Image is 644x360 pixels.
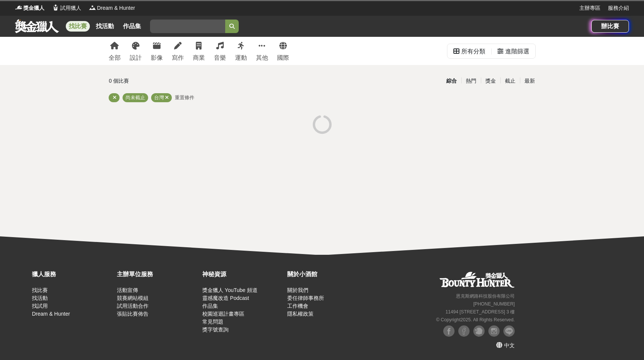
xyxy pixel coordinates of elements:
[175,95,194,100] span: 重置條件
[202,327,229,333] a: 獎字號查詢
[277,37,289,65] a: 國際
[443,325,455,337] img: Facebook
[52,4,59,11] img: Logo
[60,4,81,12] span: 試用獵人
[97,4,135,12] span: Dream & Hunter
[436,317,515,322] small: © Copyright 2025 . All Rights Reserved.
[235,37,247,65] a: 運動
[461,44,485,59] div: 所有分類
[32,270,113,279] div: 獵人服務
[202,311,244,317] a: 校園巡迴計畫專區
[277,53,289,62] div: 國際
[117,287,138,293] a: 活動宣傳
[193,53,205,62] div: 商業
[15,4,44,12] a: Logo獎金獵人
[488,325,500,337] img: Instagram
[481,74,500,88] div: 獎金
[193,37,205,65] a: 商業
[154,95,164,100] span: 台灣
[202,303,218,309] a: 作品集
[130,53,142,62] div: 設計
[109,74,251,88] div: 0 個比賽
[287,311,314,317] a: 隱私權政策
[32,303,48,309] a: 找試用
[109,53,121,62] div: 全部
[32,295,48,301] a: 找活動
[202,319,223,325] a: 常見問題
[608,4,629,12] a: 服務介紹
[287,303,308,309] a: 工作機會
[520,74,539,88] div: 最新
[445,309,515,315] small: 11494 [STREET_ADDRESS] 3 樓
[32,311,70,317] a: Dream & Hunter
[109,37,121,65] a: 全部
[23,4,44,12] span: 獎金獵人
[214,37,226,65] a: 音樂
[579,4,600,12] a: 主辦專區
[442,74,461,88] div: 綜合
[15,4,23,11] img: Logo
[256,37,268,65] a: 其他
[89,4,135,12] a: LogoDream & Hunter
[120,21,144,32] a: 作品集
[473,301,515,307] small: [PHONE_NUMBER]
[214,53,226,62] div: 音樂
[235,53,247,62] div: 運動
[503,325,515,337] img: LINE
[256,53,268,62] div: 其他
[473,325,485,337] img: Plurk
[117,311,148,317] a: 張貼比賽佈告
[287,295,324,301] a: 委任律師事務所
[461,74,481,88] div: 熱門
[52,4,81,12] a: Logo試用獵人
[117,295,148,301] a: 競賽網站模組
[287,270,368,279] div: 關於小酒館
[456,293,515,299] small: 恩克斯網路科技股份有限公司
[591,20,629,33] a: 辦比賽
[32,287,48,293] a: 找比賽
[505,44,529,59] div: 進階篩選
[202,287,258,293] a: 獎金獵人 YouTube 頻道
[130,37,142,65] a: 設計
[458,325,470,337] img: Facebook
[172,53,184,62] div: 寫作
[89,4,96,11] img: Logo
[202,295,249,301] a: 靈感魔改造 Podcast
[151,53,163,62] div: 影像
[117,270,198,279] div: 主辦單位服務
[202,270,283,279] div: 神秘資源
[93,21,117,32] a: 找活動
[126,95,145,100] span: 尚未截止
[504,342,515,348] span: 中文
[172,37,184,65] a: 寫作
[66,21,90,32] a: 找比賽
[117,303,148,309] a: 試用活動合作
[500,74,520,88] div: 截止
[151,37,163,65] a: 影像
[287,287,308,293] a: 關於我們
